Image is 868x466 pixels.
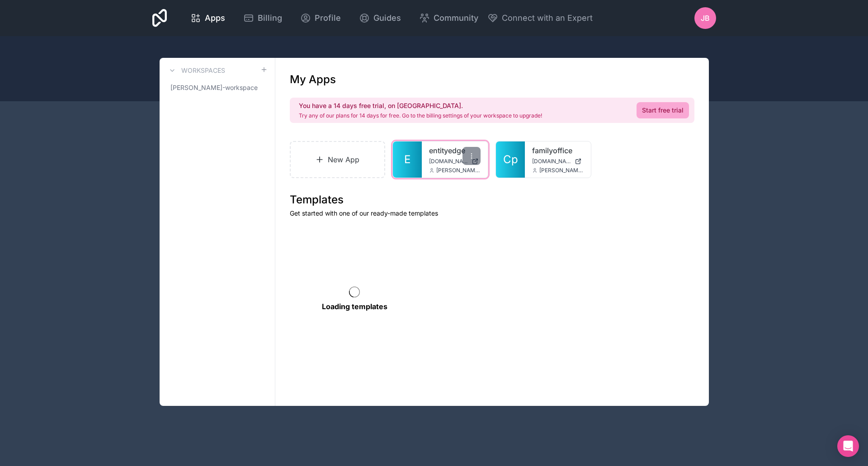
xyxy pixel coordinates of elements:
[299,101,542,110] h2: You have a 14 days free trial, on [GEOGRAPHIC_DATA].
[637,102,689,118] a: Start free trial
[373,12,401,24] span: Guides
[487,12,593,24] button: Connect with an Expert
[503,152,518,167] span: Cp
[293,8,348,28] a: Profile
[167,65,225,76] a: Workspaces
[539,167,584,174] span: [PERSON_NAME][EMAIL_ADDRESS][DOMAIN_NAME]
[167,80,268,96] a: [PERSON_NAME]-workspace
[290,141,386,178] a: New App
[290,209,694,218] p: Get started with one of our ready-made templates
[701,13,710,24] span: JB
[205,12,225,24] span: Apps
[434,12,478,24] span: Community
[181,66,225,75] h3: Workspaces
[170,83,258,92] span: [PERSON_NAME]-workspace
[352,8,408,28] a: Guides
[258,12,282,24] span: Billing
[496,141,525,178] a: Cp
[299,112,542,119] p: Try any of our plans for 14 days for free. Go to the billing settings of your workspace to upgrade!
[404,152,410,167] span: E
[532,158,584,165] a: [DOMAIN_NAME]
[315,12,341,24] span: Profile
[502,12,593,24] span: Connect with an Expert
[429,158,481,165] a: [DOMAIN_NAME]
[183,8,232,28] a: Apps
[322,301,387,312] p: Loading templates
[429,158,468,165] span: [DOMAIN_NAME]
[290,72,336,87] h1: My Apps
[393,141,422,178] a: E
[532,145,584,156] a: familyoffice
[290,193,694,207] h1: Templates
[436,167,481,174] span: [PERSON_NAME][EMAIL_ADDRESS][DOMAIN_NAME]
[532,158,571,165] span: [DOMAIN_NAME]
[412,8,486,28] a: Community
[236,8,289,28] a: Billing
[837,435,859,457] div: Open Intercom Messenger
[429,145,481,156] a: entityedge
